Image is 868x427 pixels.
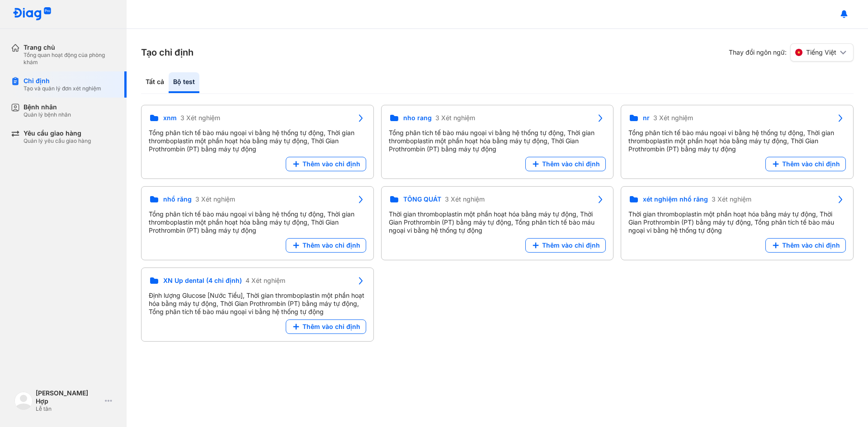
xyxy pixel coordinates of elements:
div: Yêu cầu giao hàng [24,129,91,137]
span: 3 Xét nghiệm [712,195,751,203]
button: Thêm vào chỉ định [765,157,846,171]
img: logo [13,7,52,21]
div: Tất cả [141,72,169,93]
div: Thay đổi ngôn ngữ: [729,43,854,61]
button: Thêm vào chỉ định [525,238,606,253]
span: 3 Xét nghiệm [195,195,235,203]
button: Thêm vào chỉ định [525,157,606,171]
div: Tổng quan hoạt động của phòng khám [24,52,116,66]
div: Lễ tân [36,405,101,413]
span: nr [643,114,650,122]
div: Thời gian thromboplastin một phần hoạt hóa bằng máy tự động, Thời Gian Prothrombin (PT) bằng máy ... [389,210,606,235]
span: nho rang [403,114,432,122]
span: xnm [163,114,177,122]
span: Thêm vào chỉ định [542,160,600,168]
div: Tổng phân tích tế bào máu ngoại vi bằng hệ thống tự động, Thời gian thromboplastin một phần hoạt ... [389,129,606,153]
span: XN Up dental (4 chỉ định) [163,277,242,285]
span: xét nghiệm nhổ răng [643,195,708,203]
h3: Tạo chỉ định [141,46,193,59]
div: [PERSON_NAME] Hợp [36,389,101,405]
button: Thêm vào chỉ định [765,238,846,253]
button: Thêm vào chỉ định [286,238,366,253]
button: Thêm vào chỉ định [286,157,366,171]
span: 3 Xét nghiệm [445,195,485,203]
div: Tổng phân tích tế bào máu ngoại vi bằng hệ thống tự động, Thời gian thromboplastin một phần hoạt ... [628,129,846,153]
span: Thêm vào chỉ định [302,160,360,168]
div: Trang chủ [24,43,116,52]
div: Thời gian thromboplastin một phần hoạt hóa bằng máy tự động, Thời Gian Prothrombin (PT) bằng máy ... [628,210,846,235]
span: TỔNG QUÁT [403,195,441,203]
span: 3 Xét nghiệm [435,114,475,122]
div: Tổng phân tích tế bào máu ngoại vi bằng hệ thống tự động, Thời gian thromboplastin một phần hoạt ... [149,129,366,153]
div: Bộ test [169,72,199,93]
span: Thêm vào chỉ định [542,241,600,249]
div: Định lượng Glucose [Nước Tiểu], Thời gian thromboplastin một phần hoạt hóa bằng máy tự động, Thời... [149,291,366,316]
div: Tổng phân tích tế bào máu ngoại vi bằng hệ thống tự động, Thời gian thromboplastin một phần hoạt ... [149,210,366,235]
span: Thêm vào chỉ định [782,241,840,249]
div: Quản lý yêu cầu giao hàng [24,137,91,145]
div: Chỉ định [24,77,101,85]
button: Thêm vào chỉ định [286,319,366,334]
div: Quản lý bệnh nhân [24,111,71,118]
span: Thêm vào chỉ định [302,241,360,249]
span: Thêm vào chỉ định [782,160,840,168]
span: nhổ răng [163,195,192,203]
span: 4 Xét nghiệm [245,277,285,285]
img: logo [14,392,33,410]
div: Bệnh nhân [24,103,71,111]
span: 3 Xét nghiệm [653,114,693,122]
span: 3 Xét nghiệm [180,114,220,122]
span: Thêm vào chỉ định [302,323,360,331]
div: Tạo và quản lý đơn xét nghiệm [24,85,101,92]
